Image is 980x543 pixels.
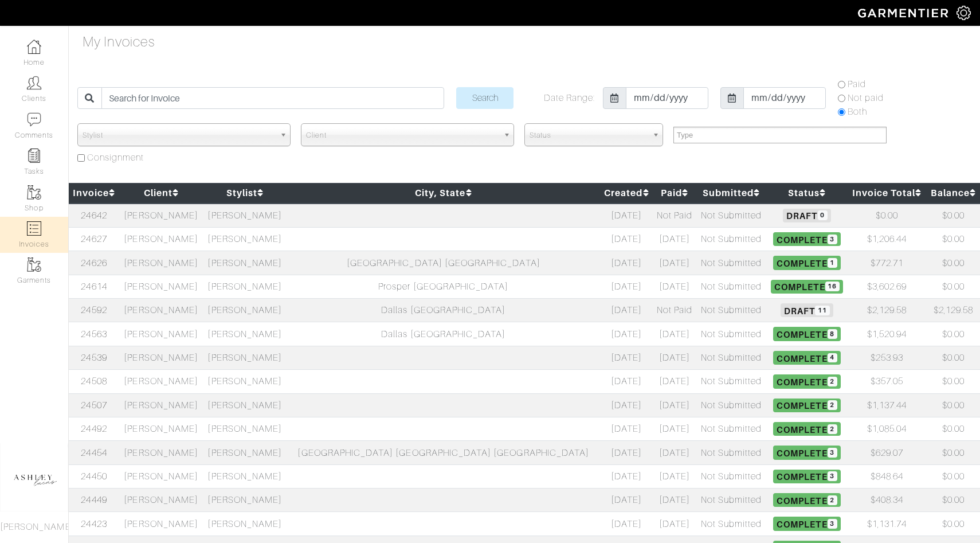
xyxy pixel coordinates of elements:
[696,299,766,322] td: Not Submitted
[203,251,287,275] td: [PERSON_NAME]
[696,512,766,536] td: Not Submitted
[287,322,600,346] td: Dallas [GEOGRAPHIC_DATA]
[927,464,980,488] td: $0.00
[848,322,927,346] td: $1,520.94
[203,441,287,464] td: [PERSON_NAME]
[696,464,766,488] td: Not Submitted
[828,471,837,481] span: 3
[203,464,287,488] td: [PERSON_NAME]
[828,424,837,434] span: 2
[600,204,653,228] td: [DATE]
[696,322,766,346] td: Not Submitted
[773,399,840,412] span: Complete
[119,417,203,440] td: [PERSON_NAME]
[773,470,840,483] span: Complete
[544,91,595,105] label: Date Range:
[828,235,837,244] span: 3
[931,187,976,198] a: Balance
[600,275,653,298] td: [DATE]
[203,204,287,228] td: [PERSON_NAME]
[927,441,980,464] td: $0.00
[927,251,980,275] td: $0.00
[101,87,444,109] input: Search for Invoice
[27,112,41,127] img: comment-icon-a0a6a9ef722e966f86d9cbdc48e553b5cf19dbc54f86b18d962a5391bc8f6eb6.png
[73,187,115,198] a: Invoice
[27,221,41,236] img: orders-icon-0abe47150d42831381b5fb84f609e132dff9fe21cb692f30cb5eec754e2cba89.png
[203,346,287,369] td: [PERSON_NAME]
[119,227,203,251] td: [PERSON_NAME]
[696,441,766,464] td: Not Submitted
[927,393,980,417] td: $0.00
[828,400,837,410] span: 2
[27,76,41,90] img: clients-icon-6bae9207a08558b7cb47a8932f037763ab4055f8c8b6bfacd5dc20c3e0201464.png
[119,489,203,512] td: [PERSON_NAME]
[788,187,826,198] a: Status
[653,322,697,346] td: [DATE]
[773,256,840,269] span: Complete
[773,446,840,459] span: Complete
[653,441,697,464] td: [DATE]
[600,370,653,393] td: [DATE]
[203,370,287,393] td: [PERSON_NAME]
[83,124,275,147] span: Stylist
[600,441,653,464] td: [DATE]
[27,149,41,163] img: reminder-icon-8004d30b9f0a5d33ae49ab947aed9ed385cf756f9e5892f1edd6e32f2345188e.png
[653,299,697,322] td: Not Paid
[600,322,653,346] td: [DATE]
[287,251,600,275] td: [GEOGRAPHIC_DATA] [GEOGRAPHIC_DATA]
[203,227,287,251] td: [PERSON_NAME]
[600,251,653,275] td: [DATE]
[600,464,653,488] td: [DATE]
[203,299,287,322] td: [PERSON_NAME]
[81,305,107,315] a: 24592
[87,151,144,165] label: Consignment
[653,393,697,417] td: [DATE]
[653,275,697,298] td: [DATE]
[119,299,203,322] td: [PERSON_NAME]
[848,275,927,298] td: $3,602.69
[696,204,766,228] td: Not Submitted
[600,393,653,417] td: [DATE]
[696,251,766,275] td: Not Submitted
[81,424,107,434] a: 24492
[203,322,287,346] td: [PERSON_NAME]
[81,495,107,505] a: 24449
[653,512,697,536] td: [DATE]
[927,489,980,512] td: $0.00
[604,187,649,198] a: Created
[773,327,840,341] span: Complete
[226,187,264,198] a: Stylist
[203,417,287,440] td: [PERSON_NAME]
[696,227,766,251] td: Not Submitted
[653,489,697,512] td: [DATE]
[773,374,840,388] span: Complete
[81,471,107,482] a: 24450
[287,441,600,464] td: [GEOGRAPHIC_DATA] [GEOGRAPHIC_DATA] [GEOGRAPHIC_DATA]
[600,346,653,369] td: [DATE]
[27,185,41,200] img: garments-icon-b7da505a4dc4fd61783c78ac3ca0ef83fa9d6f193b1c9dc38574b1d14d53ca28.png
[203,512,287,536] td: [PERSON_NAME]
[287,275,600,298] td: Prosper [GEOGRAPHIC_DATA]
[696,346,766,369] td: Not Submitted
[653,417,697,440] td: [DATE]
[119,346,203,369] td: [PERSON_NAME]
[653,370,697,393] td: [DATE]
[848,489,927,512] td: $408.34
[415,187,472,198] a: City, State
[600,417,653,440] td: [DATE]
[27,40,41,54] img: dashboard-icon-dbcd8f5a0b271acd01030246c82b418ddd0df26cd7fceb0bd07c9910d44c42f6.png
[848,105,867,119] label: Both
[203,393,287,417] td: [PERSON_NAME]
[81,519,107,529] a: 24423
[81,353,107,363] a: 24539
[696,489,766,512] td: Not Submitted
[773,351,840,365] span: Complete
[848,204,927,228] td: $0.00
[703,187,761,198] a: Submitted
[848,512,927,536] td: $1,131.74
[771,280,843,294] span: Complete
[828,329,837,339] span: 8
[144,187,179,198] a: Client
[653,251,697,275] td: [DATE]
[119,441,203,464] td: [PERSON_NAME]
